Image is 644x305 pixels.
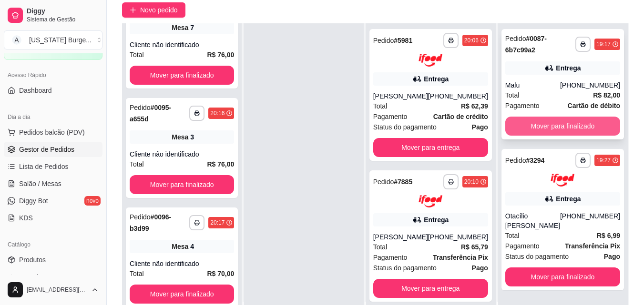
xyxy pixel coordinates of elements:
[4,210,102,226] a: KDS
[472,264,488,272] strong: Pago
[505,90,520,100] span: Total
[130,104,151,111] span: Pedido
[556,194,581,204] div: Entrega
[130,159,144,169] span: Total
[4,252,102,267] a: Produtos
[428,91,488,101] div: [PHONE_NUMBER]
[464,37,479,44] div: 20:06
[4,159,102,174] a: Lista de Pedidos
[19,272,64,282] span: Complementos
[130,149,234,159] div: Cliente não identificado
[130,285,234,304] button: Mover para finalizado
[373,122,437,132] span: Status do pagamento
[373,91,428,101] div: [PERSON_NAME]
[560,211,620,230] div: [PHONE_NUMBER]
[130,268,144,279] span: Total
[472,123,488,131] strong: Pago
[130,49,144,60] span: Total
[505,251,569,262] span: Status do pagamento
[433,113,488,120] strong: Cartão de crédito
[505,35,526,42] span: Pedido
[424,215,449,225] div: Entrega
[27,16,99,23] span: Sistema de Gestão
[419,195,442,208] img: ifood
[19,255,46,265] span: Produtos
[172,23,188,32] span: Mesa
[4,4,102,27] a: DiggySistema de Gestão
[19,162,69,171] span: Lista de Pedidos
[560,80,620,90] div: [PHONE_NUMBER]
[19,145,74,154] span: Gestor de Pedidos
[130,104,171,123] strong: # 0095-a655d
[210,109,225,117] div: 20:16
[373,252,408,263] span: Pagamento
[172,132,188,142] span: Mesa
[130,213,171,232] strong: # 0096-b3d99
[505,267,620,286] button: Mover para finalizado
[373,242,388,252] span: Total
[373,263,437,273] span: Status do pagamento
[19,213,33,223] span: KDS
[19,196,48,206] span: Diggy Bot
[373,178,394,186] span: Pedido
[130,213,151,221] span: Pedido
[190,132,194,142] div: 3
[190,23,194,32] div: 7
[4,30,102,49] button: Select a team
[419,54,442,67] img: ifood
[394,37,412,44] strong: # 5981
[27,7,99,16] span: Diggy
[207,51,235,59] strong: R$ 76,00
[27,286,87,294] span: [EMAIL_ADDRESS][DOMAIN_NAME]
[596,157,611,164] div: 19:27
[4,278,102,301] button: [EMAIL_ADDRESS][DOMAIN_NAME]
[373,279,488,298] button: Mover para entrega
[505,100,540,111] span: Pagamento
[29,35,92,45] div: [US_STATE] Burge ...
[19,86,52,95] span: Dashboard
[461,243,488,251] strong: R$ 65,79
[505,157,526,164] span: Pedido
[373,111,408,122] span: Pagamento
[130,40,234,49] div: Cliente não identificado
[505,211,560,230] div: Otacílio [PERSON_NAME]
[190,242,194,251] div: 4
[373,232,428,242] div: [PERSON_NAME]
[526,157,544,164] strong: # 3294
[130,175,234,194] button: Mover para finalizado
[19,179,61,188] span: Salão / Mesas
[4,142,102,157] a: Gestor de Pedidos
[597,232,620,239] strong: R$ 6,99
[461,102,488,110] strong: R$ 62,39
[373,101,388,111] span: Total
[593,91,620,99] strong: R$ 82,00
[207,270,235,277] strong: R$ 70,00
[505,241,540,251] span: Pagamento
[568,102,620,109] strong: Cartão de débito
[4,109,102,125] div: Dia a dia
[373,37,394,44] span: Pedido
[4,68,102,83] div: Acesso Rápido
[172,242,188,251] span: Mesa
[210,219,225,226] div: 20:17
[424,74,449,84] div: Entrega
[130,259,234,268] div: Cliente não identificado
[505,80,560,90] div: Malu
[373,138,488,157] button: Mover para entrega
[4,237,102,252] div: Catálogo
[4,193,102,208] a: Diggy Botnovo
[140,5,178,15] span: Novo pedido
[122,2,185,18] button: Novo pedido
[207,160,235,168] strong: R$ 76,00
[12,35,21,45] span: A
[505,230,520,241] span: Total
[4,125,102,140] button: Pedidos balcão (PDV)
[428,232,488,242] div: [PHONE_NUMBER]
[505,117,620,136] button: Mover para finalizado
[556,63,581,73] div: Entrega
[19,128,85,137] span: Pedidos balcão (PDV)
[551,174,574,187] img: ifood
[4,83,102,98] a: Dashboard
[130,7,136,13] span: plus
[596,40,611,48] div: 19:17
